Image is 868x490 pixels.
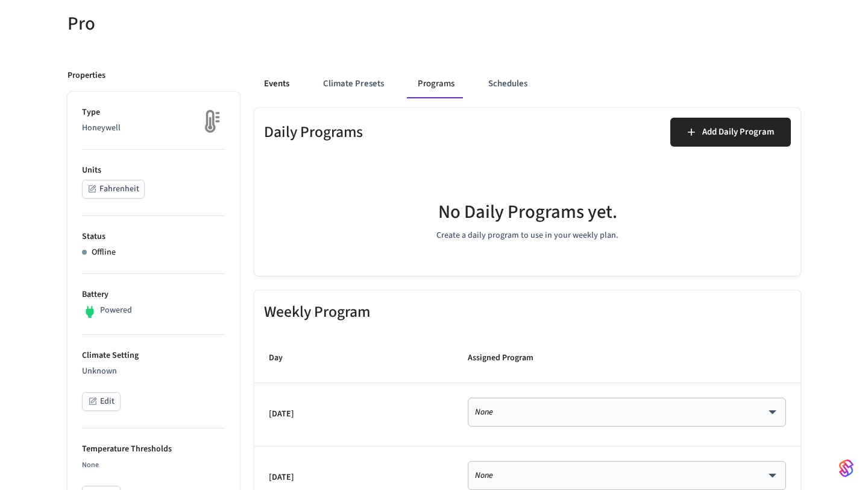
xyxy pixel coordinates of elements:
[82,231,225,243] p: Status
[82,164,225,177] p: Units
[408,69,464,98] button: Programs
[254,334,453,383] th: Day
[479,69,537,98] button: Schedules
[475,469,493,482] em: None
[68,69,105,82] p: Properties
[670,118,791,147] button: Add Daily Program
[269,408,439,421] p: [DATE]
[82,180,145,199] button: Fahrenheit
[436,229,618,242] p: Create a daily program to use in your weekly plan.
[82,443,225,456] p: Temperature Thresholds
[475,406,493,418] em: None
[453,334,800,383] th: Assigned Program
[82,349,225,362] p: Climate Setting
[82,365,225,378] p: Unknown
[82,122,225,135] p: Honeywell
[82,106,225,119] p: Type
[195,106,225,136] img: thermostat_fallback
[269,471,439,484] p: [DATE]
[264,300,370,325] h6: Weekly Program
[264,120,363,145] h6: Daily Programs
[92,246,116,259] p: Offline
[82,460,99,470] span: None
[438,200,617,224] h5: No Daily Programs yet.
[68,11,427,36] h5: Pro
[82,392,121,411] button: Edit
[254,69,299,98] button: Events
[839,459,854,478] img: SeamLogoGradient.69752ec5.svg
[313,69,394,98] button: Climate Presets
[100,304,132,317] p: Powered
[82,288,225,301] p: Battery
